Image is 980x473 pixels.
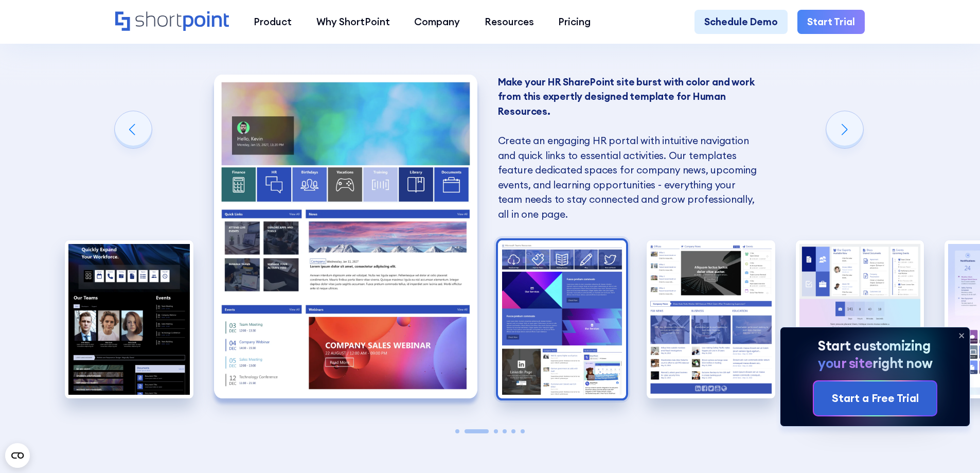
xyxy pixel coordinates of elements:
[241,10,304,34] a: Product
[115,111,152,148] div: Previous slide
[65,240,193,398] img: HR SharePoint Templates
[929,424,980,473] iframe: Chat Widget
[647,240,775,398] img: Designing a SharePoint site for HR
[826,111,863,148] div: Next slide
[254,14,292,29] div: Product
[465,429,489,433] span: Go to slide 2
[498,75,761,222] p: Create an engaging HR portal with intuitive navigation and quick links to essential activities. O...
[797,10,865,34] a: Start Trial
[796,240,924,398] img: Top SharePoint Templates for 2025
[511,429,515,433] span: Go to slide 5
[503,429,507,433] span: Go to slide 4
[402,10,472,34] a: Company
[498,76,755,117] strong: Make your HR SharePoint site burst with color and work from this expertly designed template for H...
[455,429,459,433] span: Go to slide 1
[115,11,229,32] a: Home
[647,240,775,398] div: 4 / 6
[498,240,627,398] img: SharePoint Template for HR
[521,429,525,433] span: Go to slide 6
[694,10,788,34] a: Schedule Demo
[494,429,498,433] span: Go to slide 3
[832,390,919,407] div: Start a Free Trial
[304,10,402,34] a: Why ShortPoint
[414,14,460,29] div: Company
[546,10,603,34] a: Pricing
[214,75,477,398] div: 2 / 6
[485,14,534,29] div: Resources
[214,75,477,398] img: Modern SharePoint Templates for HR
[316,14,390,29] div: Why ShortPoint
[65,240,193,398] div: 1 / 6
[498,240,627,398] div: 3 / 6
[814,381,936,415] a: Start a Free Trial
[5,443,30,468] button: Open CMP widget
[558,14,591,29] div: Pricing
[796,240,924,398] div: 5 / 6
[472,10,546,34] a: Resources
